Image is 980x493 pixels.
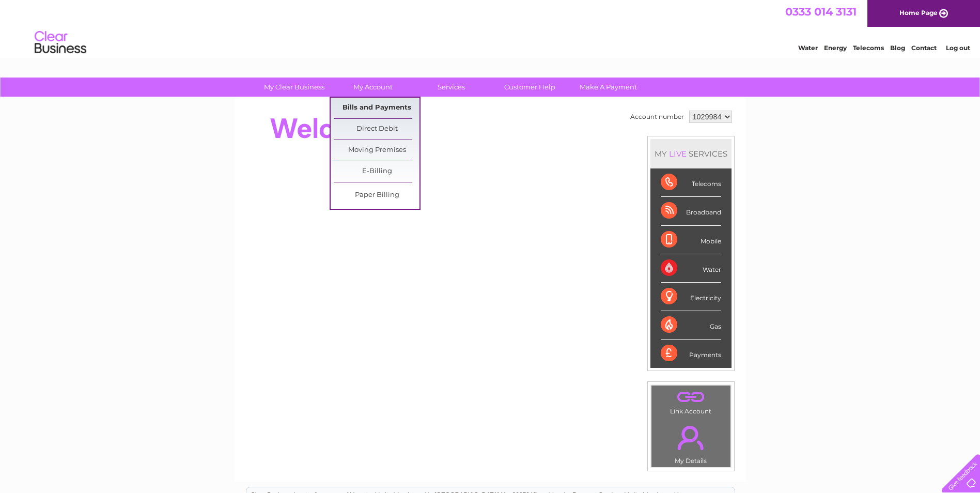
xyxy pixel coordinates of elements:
[334,119,419,140] a: Direct Debit
[946,44,970,52] a: Log out
[853,44,884,52] a: Telecoms
[651,417,731,468] td: My Details
[654,388,728,406] a: .
[409,78,494,97] a: Services
[651,385,731,418] td: Link Account
[252,78,337,97] a: My Clear Business
[824,44,847,52] a: Energy
[911,44,937,52] a: Contact
[661,311,721,340] div: Gas
[661,226,721,254] div: Mobile
[661,283,721,311] div: Electricity
[334,161,419,182] a: E-Billing
[334,140,419,161] a: Moving Premises
[487,78,572,97] a: Customer Help
[650,139,732,168] div: MY SERVICES
[334,98,419,118] a: Bills and Payments
[661,254,721,283] div: Water
[785,5,857,18] a: 0333 014 3131
[661,340,721,367] div: Payments
[628,108,687,126] td: Account number
[566,78,651,97] a: Make A Payment
[334,185,419,206] a: Paper Billing
[667,149,689,159] div: LIVE
[661,168,721,197] div: Telecoms
[330,78,415,97] a: My Account
[654,420,728,456] a: .
[890,44,905,52] a: Blog
[661,197,721,225] div: Broadband
[798,44,818,52] a: Water
[246,6,735,50] div: Clear Business is a trading name of Verastar Limited (registered in [GEOGRAPHIC_DATA] No. 3667643...
[34,27,87,58] img: logo.png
